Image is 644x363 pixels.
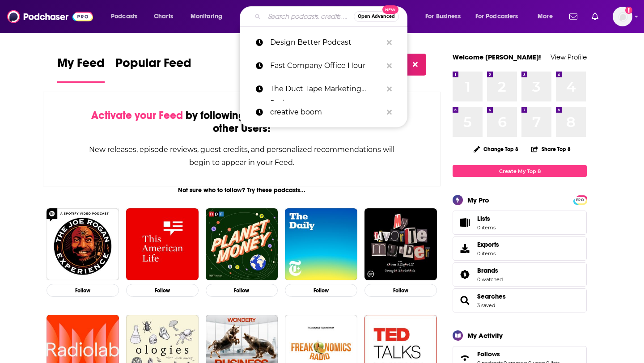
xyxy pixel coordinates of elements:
[105,9,149,24] button: open menu
[477,241,499,249] span: Exports
[453,165,587,177] a: Create My Top 8
[425,10,461,23] span: For Business
[477,224,496,231] span: 0 items
[477,350,500,358] span: Follows
[470,9,531,24] button: open menu
[91,109,183,122] span: Activate your Feed
[126,284,199,297] button: Follow
[456,242,474,255] span: Exports
[453,53,541,61] a: Welcome [PERSON_NAME]!
[477,350,559,358] a: Follows
[456,294,474,307] a: Searches
[477,266,503,274] a: Brands
[551,53,587,61] a: View Profile
[475,10,518,23] span: For Podcasters
[477,215,496,223] span: Lists
[468,144,524,155] button: Change Top 8
[43,186,441,194] div: Not sure who to follow? Try these podcasts...
[240,101,407,124] a: creative boom
[354,11,399,22] button: Open AdvancedNew
[453,262,587,287] span: Brands
[154,10,173,23] span: Charts
[575,196,585,203] a: PRO
[467,196,489,204] div: My Pro
[270,31,382,54] p: Design Better Podcast
[57,55,105,83] a: My Feed
[453,211,587,235] a: Lists
[613,7,632,26] img: User Profile
[206,284,278,297] button: Follow
[126,208,199,281] img: This American Life
[111,10,137,23] span: Podcasts
[88,109,395,135] div: by following Podcasts, Creators, Lists, and other Users!
[240,31,407,54] a: Design Better Podcast
[285,284,357,297] button: Follow
[47,208,119,281] img: The Joe Rogan Experience
[364,208,437,281] img: My Favorite Murder with Karen Kilgariff and Georgia Hardstark
[456,216,474,229] span: Lists
[382,5,398,14] span: New
[206,208,278,281] img: Planet Money
[575,197,585,203] span: PRO
[240,77,407,101] a: The Duct Tape Marketing Podcast
[477,215,490,223] span: Lists
[477,292,506,300] a: Searches
[477,266,498,274] span: Brands
[453,236,587,261] a: Exports
[264,9,354,24] input: Search podcasts, credits, & more...
[588,9,602,24] a: Show notifications dropdown
[613,7,632,26] span: Logged in as ashleyswett
[477,302,495,308] a: 3 saved
[531,9,564,24] button: open menu
[115,55,191,83] a: Popular Feed
[7,8,93,25] img: Podchaser - Follow, Share and Rate Podcasts
[240,54,407,77] a: Fast Company Office Hour
[248,6,416,27] div: Search podcasts, credits, & more...
[270,101,382,124] p: creative boom
[285,208,357,281] img: The Daily
[57,55,105,76] span: My Feed
[625,7,632,14] svg: Add a profile image
[453,288,587,312] span: Searches
[364,284,437,297] button: Follow
[613,7,632,26] button: Show profile menu
[566,9,581,24] a: Show notifications dropdown
[184,9,234,24] button: open menu
[467,331,503,340] div: My Activity
[270,77,382,101] p: The Duct Tape Marketing Podcast
[538,10,553,23] span: More
[191,10,222,23] span: Monitoring
[477,276,503,283] a: 0 watched
[531,140,571,158] button: Share Top 8
[477,250,499,257] span: 0 items
[419,9,472,24] button: open menu
[47,284,119,297] button: Follow
[148,9,178,24] a: Charts
[88,143,395,169] div: New releases, episode reviews, guest credits, and personalized recommendations will begin to appe...
[456,268,474,281] a: Brands
[270,54,382,77] p: Fast Company Office Hour
[115,55,191,76] span: Popular Feed
[358,14,395,19] span: Open Advanced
